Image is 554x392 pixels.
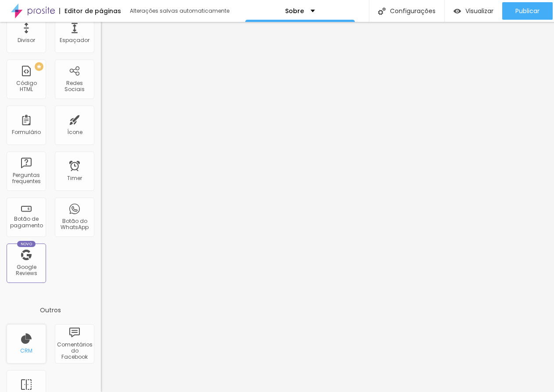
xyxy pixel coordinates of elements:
div: Botão de pagamento [9,216,43,229]
div: Espaçador [60,37,89,43]
div: Comentários do Facebook [57,342,92,360]
div: Botão do WhatsApp [57,218,92,231]
div: Google Reviews [9,264,43,277]
span: Publicar [515,7,540,14]
div: Código HTML [9,80,43,93]
img: Icone [378,7,386,15]
div: Formulário [12,129,41,135]
div: Timer [67,175,82,181]
div: Editor de páginas [59,8,121,14]
div: CRM [20,348,32,354]
div: Divisor [18,37,35,43]
span: Visualizar [465,7,493,14]
p: Sobre [285,8,304,14]
div: Perguntas frequentes [9,172,43,185]
img: view-1.svg [454,7,461,15]
button: Visualizar [445,2,502,20]
div: Novo [17,241,36,247]
button: Publicar [502,2,553,20]
div: Alterações salvas automaticamente [130,8,231,14]
div: Redes Sociais [57,80,92,93]
div: Ícone [67,129,82,135]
